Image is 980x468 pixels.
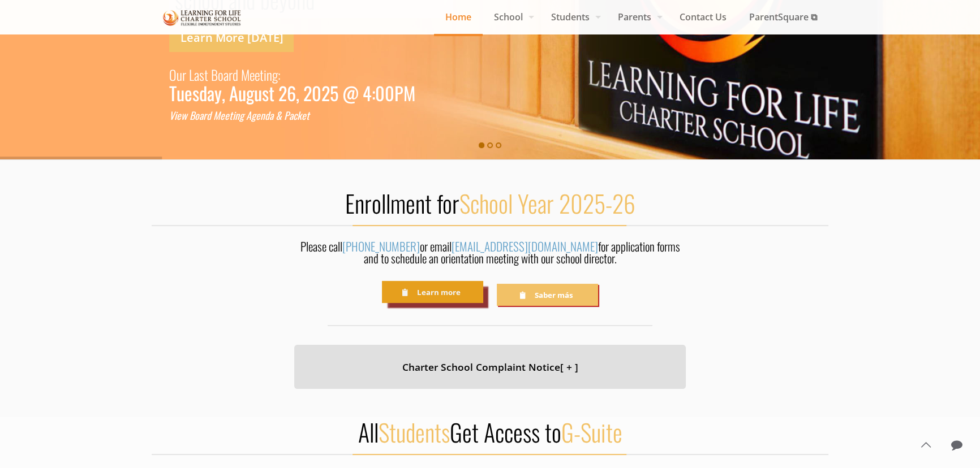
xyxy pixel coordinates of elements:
div: a [223,63,229,86]
div: t [269,86,274,100]
div: O [169,63,177,86]
div: s [262,86,269,100]
a: Back to top icon [914,433,938,457]
div: d [199,86,207,100]
div: e [225,109,229,123]
div: d [233,63,238,86]
div: : [278,63,281,86]
div: A [246,109,251,123]
span: [ + ] [560,360,578,374]
a: Our Last Board Meeting: Tuesday, August 26, 2025 @ 4:00PM [169,63,415,100]
span: ParentSquare ⧉ [738,8,828,25]
div: V [169,109,174,123]
div: M [213,109,220,123]
span: Students [379,414,450,449]
div: g [246,86,254,100]
a: [PHONE_NUMBER] [342,237,419,255]
div: u [177,63,182,86]
div: u [254,86,262,100]
div: e [220,109,225,123]
div: r [203,109,207,123]
div: e [177,109,181,123]
div: @ [342,86,359,100]
div: a [194,63,199,86]
div: n [235,109,239,123]
div: B [190,109,195,123]
div: e [250,63,255,86]
h4: Charter School Complaint Notice [308,359,672,375]
span: School Year 2025-26 [459,185,635,220]
div: t [260,63,264,86]
h2: Enrollment for [152,188,828,218]
div: t [229,109,233,123]
div: o [218,63,223,86]
div: L [189,63,194,86]
div: M [403,86,415,100]
div: i [264,63,267,86]
div: P [284,109,289,123]
div: : [372,86,375,100]
div: , [296,86,299,100]
span: G-Suite [561,414,622,449]
div: 4 [363,86,372,100]
a: View Board Meeting Agenda & Packet [169,109,310,123]
div: Please call or email for application forms and to schedule an orientation meeting with our school... [294,240,686,270]
div: d [265,109,269,123]
div: P [394,86,403,100]
div: , [222,86,225,100]
div: a [199,109,203,123]
span: Students [540,8,607,25]
span: Contact Us [668,8,738,25]
div: e [302,109,306,123]
div: 2 [303,86,312,100]
a: Learn more [382,281,483,303]
span: Home [434,8,483,25]
div: y [214,86,222,100]
a: [EMAIL_ADDRESS][DOMAIN_NAME] [451,237,598,255]
div: s [192,86,199,100]
a: Saber más [497,284,598,306]
div: c [293,109,297,123]
span: Parents [607,8,668,25]
div: s [199,63,204,86]
div: w [181,109,187,123]
div: 5 [330,86,338,100]
div: 0 [385,86,394,100]
div: i [174,109,177,123]
div: r [229,63,233,86]
div: & [276,109,282,123]
div: t [204,63,208,86]
div: o [195,109,199,123]
div: k [297,109,302,123]
div: 0 [375,86,385,100]
div: u [238,86,246,100]
div: B [211,63,218,86]
div: e [255,63,260,86]
h2: All Get Access to [152,417,828,447]
div: g [251,109,256,123]
div: 6 [287,86,296,100]
div: e [184,86,192,100]
div: 2 [321,86,330,100]
div: M [241,63,250,86]
div: r [182,63,186,86]
div: a [207,86,214,100]
div: e [256,109,260,123]
div: a [269,109,273,123]
div: n [267,63,272,86]
div: g [272,63,278,86]
span: School [483,8,540,25]
div: T [169,86,177,100]
div: d [207,109,211,123]
div: 0 [312,86,321,100]
div: a [289,109,293,123]
img: Home [163,8,241,28]
a: Learn More [DATE] [169,24,294,52]
div: A [229,86,238,100]
div: u [177,86,184,100]
div: t [306,109,310,123]
div: i [233,109,235,123]
div: n [260,109,265,123]
div: g [239,109,244,123]
div: 2 [278,86,287,100]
